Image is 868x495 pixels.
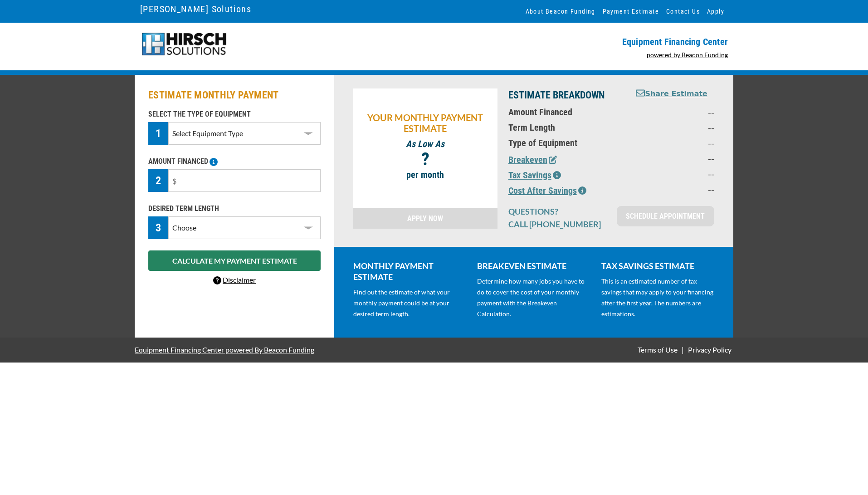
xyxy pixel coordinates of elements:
[635,137,714,148] p: --
[601,276,714,319] p: This is an estimated number of tax savings that may apply to your financing after the first year....
[508,137,624,148] p: Type of Equipment
[148,109,321,120] p: SELECT THE TYPE OF EQUIPMENT
[148,156,321,167] p: AMOUNT FINANCED
[508,206,606,217] p: QUESTIONS?
[148,169,168,192] div: 2
[358,138,493,149] p: As Low As
[508,107,624,118] p: Amount Financed
[508,88,624,102] p: ESTIMATE BREAKDOWN
[647,51,728,59] a: powered by Beacon Funding
[353,287,466,319] p: Find out the estimate of what your monthly payment could be at your desired term length.
[439,36,728,47] p: Equipment Financing Center
[358,154,493,165] p: ?
[213,275,256,284] a: Disclaimer
[353,208,497,229] a: APPLY NOW
[601,260,714,271] p: TAX SAVINGS ESTIMATE
[635,153,714,164] p: --
[148,216,168,239] div: 3
[148,122,168,145] div: 1
[358,169,493,180] p: per month
[636,345,679,354] a: Terms of Use
[508,122,624,133] p: Term Length
[148,203,321,214] p: DESIRED TERM LENGTH
[140,32,228,57] img: Hirsch-logo-55px.png
[358,112,493,134] p: YOUR MONTHLY PAYMENT ESTIMATE
[508,153,557,167] button: Breakeven
[635,184,714,195] p: --
[135,338,314,361] a: Equipment Financing Center powered By Beacon Funding
[617,206,714,226] a: SCHEDULE APPOINTMENT
[636,88,707,100] button: Share Estimate
[508,219,606,230] p: CALL [PHONE_NUMBER]
[508,168,561,182] button: Tax Savings
[477,260,590,271] p: BREAKEVEN ESTIMATE
[477,276,590,319] p: Determine how many jobs you have to do to cover the cost of your monthly payment with the Breakev...
[353,260,466,282] p: MONTHLY PAYMENT ESTIMATE
[635,122,714,133] p: --
[686,345,733,354] a: Privacy Policy
[635,107,714,118] p: --
[148,88,321,102] h2: ESTIMATE MONTHLY PAYMENT
[682,345,684,354] span: |
[168,169,321,192] input: $
[508,184,586,197] button: Cost After Savings
[148,250,321,271] button: CALCULATE MY PAYMENT ESTIMATE
[140,1,251,17] a: [PERSON_NAME] Solutions
[635,168,714,179] p: --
